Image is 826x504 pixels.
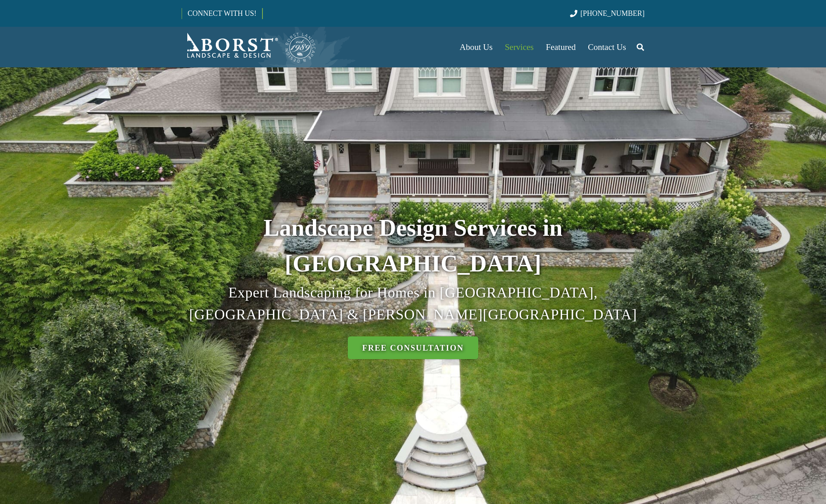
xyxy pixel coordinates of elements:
a: Featured [540,27,582,67]
a: About Us [453,27,499,67]
span: Featured [546,42,576,52]
a: Borst-Logo [182,31,317,63]
strong: Landscape Design Services in [GEOGRAPHIC_DATA] [263,215,562,277]
span: Expert Landscaping for Homes in [GEOGRAPHIC_DATA], [GEOGRAPHIC_DATA] & [PERSON_NAME][GEOGRAPHIC_D... [189,284,637,323]
a: Free Consultation [348,336,479,359]
a: Contact Us [582,27,632,67]
span: Services [505,42,533,52]
a: [PHONE_NUMBER] [570,9,644,17]
a: Search [632,37,648,57]
a: Services [499,27,540,67]
span: [PHONE_NUMBER] [581,9,645,17]
span: About Us [460,42,492,52]
a: CONNECT WITH US! [182,4,262,23]
span: Contact Us [588,42,626,52]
